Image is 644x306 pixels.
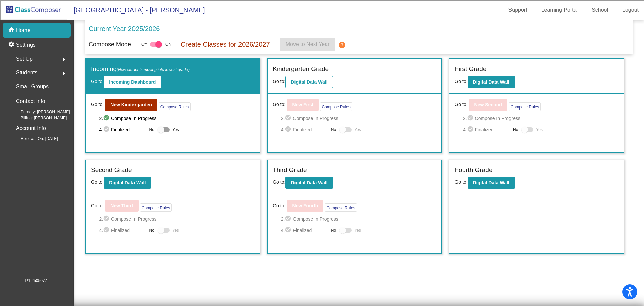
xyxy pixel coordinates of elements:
[285,76,333,88] button: Digital Data Wall
[3,75,641,81] div: Add Outline Template
[3,3,641,9] div: Sort A > Z
[3,118,641,124] div: TODO: put dlg title
[103,226,111,234] mat-icon: check_circle
[469,99,507,111] button: New Second
[91,165,132,175] label: Second Grade
[463,114,619,122] span: 2. Compose In Progress
[473,79,509,85] b: Digital Data Wall
[172,226,179,234] span: Yes
[3,173,641,179] div: CANCEL
[3,87,641,93] div: Journal
[91,79,104,84] span: Go to:
[109,180,146,185] b: Digital Data Wall
[291,79,327,85] b: Digital Data Wall
[273,165,307,175] label: Third Grade
[285,114,293,122] mat-icon: check_circle
[3,215,641,221] div: MORE
[536,126,543,134] span: Yes
[454,165,492,175] label: Fourth Grade
[3,21,641,27] div: Delete
[467,126,475,134] mat-icon: check_circle
[3,51,641,57] div: Delete
[105,200,139,212] button: New Third
[91,64,190,74] label: Incoming
[273,202,285,209] span: Go to:
[10,115,67,121] span: Billing: [PERSON_NAME]
[3,105,641,112] div: Television/Radio
[16,54,33,64] span: Set Up
[3,131,641,137] div: CANCEL
[140,203,172,212] button: Compose Rules
[468,76,515,88] button: Digital Data Wall
[3,191,641,197] div: SAVE
[3,39,641,45] div: Rename
[99,126,146,134] span: 4. Finalized
[292,203,318,208] b: New Fourth
[159,102,191,111] button: Compose Rules
[172,126,179,134] span: Yes
[513,127,518,133] span: No
[281,226,328,234] span: 4. Finalized
[287,200,323,212] button: New Fourth
[8,41,16,49] mat-icon: settings
[89,24,160,34] p: Current Year 2025/2026
[91,179,104,185] span: Go to:
[104,76,161,88] button: Incoming Dashboard
[3,15,641,21] div: Move To ...
[3,155,641,161] div: DELETE
[149,127,154,133] span: No
[103,126,111,134] mat-icon: check_circle
[110,203,133,208] b: New Third
[273,79,285,84] span: Go to:
[325,203,357,212] button: Compose Rules
[10,109,70,115] span: Primary: [PERSON_NAME]
[273,101,285,108] span: Go to:
[287,99,319,111] button: New First
[16,82,49,91] p: Small Groups
[91,202,104,209] span: Go to:
[3,63,641,69] div: Download
[16,68,37,77] span: Students
[3,221,62,228] input: Search sources
[273,64,329,74] label: Kindergarten Grade
[281,114,437,122] span: 2. Compose In Progress
[109,79,156,85] b: Incoming Dashboard
[3,33,641,39] div: Sign out
[454,179,467,185] span: Go to:
[3,209,641,215] div: JOURNAL
[103,215,111,223] mat-icon: check_circle
[141,41,147,47] span: Off
[320,102,352,111] button: Compose Rules
[16,97,45,106] p: Contact Info
[3,197,641,203] div: BOOK
[281,126,328,134] span: 4. Finalized
[117,67,190,72] span: (New students moving into lowest grade)
[285,215,293,223] mat-icon: check_circle
[149,227,154,233] span: No
[3,137,641,143] div: ???
[110,102,152,107] b: New Kindergarden
[89,40,131,49] p: Compose Mode
[338,41,346,49] mat-icon: help
[3,9,641,15] div: Sort New > Old
[3,143,641,149] div: This outline has no content. Would you like to delete it?
[331,227,336,233] span: No
[104,177,151,189] button: Digital Data Wall
[3,93,641,99] div: Magazine
[3,99,641,105] div: Newspaper
[3,203,641,209] div: WEBSITE
[10,136,58,142] span: Renewal On: [DATE]
[454,101,467,108] span: Go to:
[181,39,270,49] p: Create Classes for 2026/2027
[3,161,641,167] div: Move to ...
[60,69,68,77] mat-icon: arrow_right
[165,41,171,47] span: On
[99,114,255,122] span: 2. Compose In Progress
[281,215,437,223] span: 2. Compose In Progress
[3,167,641,173] div: Home
[16,41,36,49] p: Settings
[103,114,111,122] mat-icon: check_circle
[280,38,335,51] button: Move to Next Year
[8,26,16,34] mat-icon: home
[91,101,104,108] span: Go to:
